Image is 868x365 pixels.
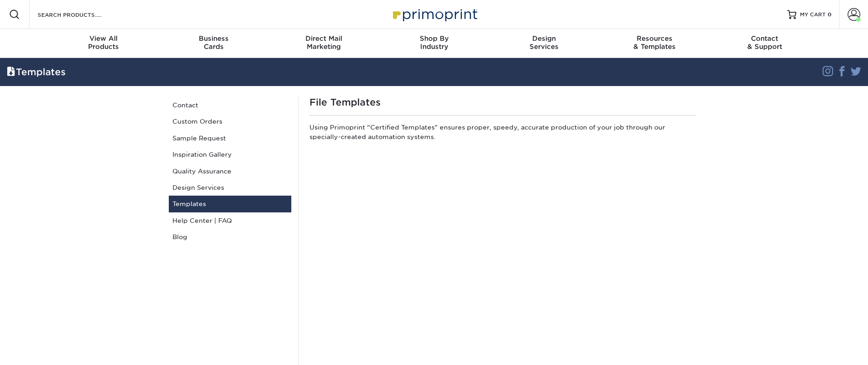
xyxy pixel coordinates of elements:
[169,163,291,179] a: Quality Assurance
[269,34,379,51] div: Marketing
[158,34,269,51] div: Cards
[158,34,269,43] span: Business
[37,9,125,20] input: SEARCH PRODUCTS.....
[169,179,291,196] a: Design Services
[800,11,826,19] span: MY CART
[489,34,599,43] span: Design
[379,34,489,43] span: Shop By
[599,29,710,58] a: Resources& Templates
[49,34,159,51] div: Products
[169,113,291,130] a: Custom Orders
[269,29,379,58] a: Direct MailMarketing
[599,34,710,43] span: Resources
[169,212,291,229] a: Help Center | FAQ
[49,34,159,43] span: View All
[710,29,820,58] a: Contact& Support
[379,29,489,58] a: Shop ByIndustry
[309,97,696,108] h1: File Templates
[169,146,291,163] a: Inspiration Gallery
[389,5,480,24] img: Primoprint
[828,11,832,18] span: 0
[489,29,599,58] a: DesignServices
[309,123,696,145] p: Using Primoprint "Certified Templates" ensures proper, speedy, accurate production of your job th...
[489,34,599,51] div: Services
[169,229,291,245] a: Blog
[169,196,291,212] a: Templates
[269,34,379,43] span: Direct Mail
[710,34,820,43] span: Contact
[49,29,159,58] a: View AllProducts
[169,130,291,146] a: Sample Request
[710,34,820,51] div: & Support
[599,34,710,51] div: & Templates
[158,29,269,58] a: BusinessCards
[379,34,489,51] div: Industry
[169,97,291,113] a: Contact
